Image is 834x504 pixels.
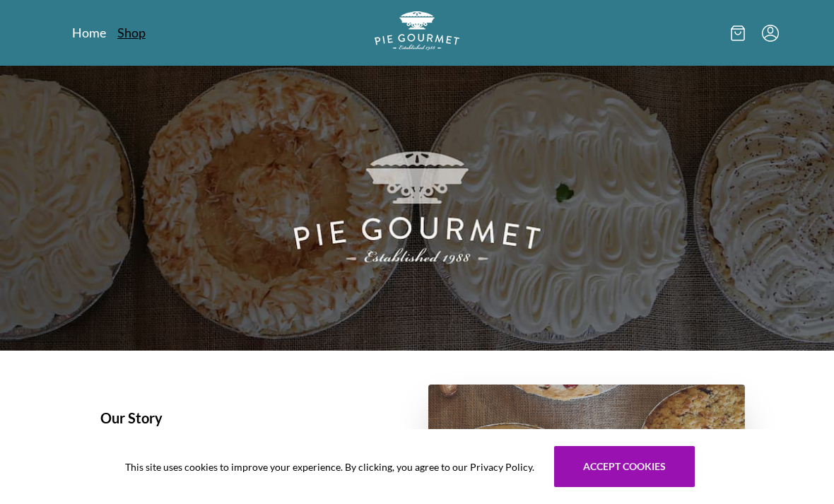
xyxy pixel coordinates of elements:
button: Menu [762,25,779,42]
span: This site uses cookies to improve your experience. By clicking, you agree to our Privacy Policy. [125,459,534,474]
a: Shop [117,24,146,41]
button: Accept cookies [554,446,695,487]
img: logo [375,11,459,50]
h1: Our Story [100,407,394,428]
a: Logo [375,11,459,54]
a: Home [72,24,106,41]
